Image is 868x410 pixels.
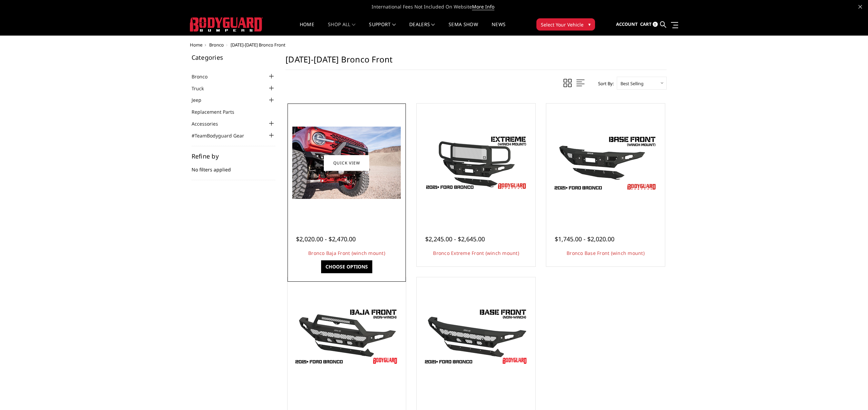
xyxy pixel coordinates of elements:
a: shop all [328,22,355,35]
a: Bronco Extreme Front (winch mount) Bronco Extreme Front (winch mount) [418,105,534,221]
a: Choose Options [321,260,372,273]
img: BODYGUARD BUMPERS [190,17,263,32]
span: Account [616,21,638,27]
a: SEMA Show [449,22,478,35]
h1: [DATE]-[DATE] Bronco Front [285,54,667,70]
a: Home [190,42,202,48]
a: Cart 0 [640,15,658,34]
a: Truck [192,85,212,92]
a: Bronco Extreme Front (winch mount) [433,250,519,256]
a: Replacement Parts [192,108,243,115]
div: No filters applied [192,153,276,180]
a: Bronco Baja Front (non-winch) Bronco Baja Front (non-winch) [289,279,405,394]
a: More Info [472,3,494,10]
a: Bodyguard Ford Bronco Bronco Baja Front (winch mount) [289,105,405,221]
a: Quick view [324,155,369,171]
span: 0 [653,22,658,27]
label: Sort By: [594,78,614,89]
img: Bronco Base Front (non-winch) [422,306,530,367]
a: Bronco Base Front (non-winch) Bronco Base Front (non-winch) [418,279,534,394]
span: Select Your Vehicle [541,21,584,28]
a: #TeamBodyguard Gear [192,132,253,139]
a: Bronco Base Front (winch mount) [567,250,645,256]
a: Home [300,22,314,35]
button: Select Your Vehicle [536,18,595,31]
span: $2,245.00 - $2,645.00 [425,235,485,243]
a: Bronco Baja Front (winch mount) [308,250,385,256]
span: ▾ [588,21,591,28]
h5: Categories [192,54,276,60]
span: Cart [640,21,652,27]
a: Jeep [192,96,210,104]
span: $2,020.00 - $2,470.00 [296,235,356,243]
a: Dealers [409,22,435,35]
span: $1,745.00 - $2,020.00 [555,235,614,243]
a: Freedom Series - Bronco Base Front Bumper Bronco Base Front (winch mount) [548,105,663,221]
a: Bronco [192,73,216,80]
a: Bronco [209,42,224,48]
a: News [492,22,506,35]
img: Bronco Baja Front (winch mount) [292,127,401,199]
a: Support [369,22,396,35]
a: Accessories [192,120,226,127]
span: [DATE]-[DATE] Bronco Front [231,42,285,48]
iframe: Chat Widget [834,377,868,410]
h5: Refine by [192,153,276,159]
a: Account [616,15,638,34]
